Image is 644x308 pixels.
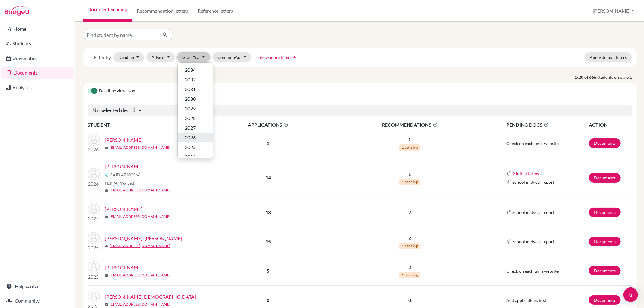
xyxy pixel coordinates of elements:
p: 0 [328,297,492,304]
b: 5 [267,268,269,274]
img: Common App logo [506,210,511,215]
a: [PERSON_NAME] [105,136,143,144]
span: 2028 [185,115,196,122]
img: Calian, Roxanne [88,203,100,215]
span: 1 pending [399,243,420,249]
img: Common App logo [506,171,511,176]
a: [EMAIL_ADDRESS][DOMAIN_NAME] [110,302,170,307]
h5: No selected deadline [88,105,632,116]
span: FERPA [105,180,134,186]
a: Home [1,23,74,35]
button: 2027 [178,123,213,133]
button: 2034 [178,65,213,75]
a: Documents [589,295,621,305]
img: Thrasher, Noah [88,261,100,273]
a: [EMAIL_ADDRESS][DOMAIN_NAME] [110,187,170,193]
a: Documents [1,67,74,79]
b: 15 [265,239,271,244]
button: 2025 [178,142,213,152]
span: 1 pending [399,179,420,185]
a: Students [1,37,74,49]
span: 2027 [185,124,196,132]
span: 2030 [185,95,196,103]
button: 2029 [178,104,213,113]
span: Deadline view is on [99,87,135,95]
p: 1 [328,170,492,178]
b: 13 [265,209,271,215]
i: filter_list [88,55,92,59]
a: [PERSON_NAME], [PERSON_NAME] [105,235,182,242]
button: 2 initial forms [512,170,539,177]
img: Fregeau, Ben [88,168,100,180]
span: 2032 [185,76,196,83]
button: Advisor [146,52,175,62]
button: Deadline [113,52,144,62]
span: students on page 1 [597,74,637,80]
span: 2029 [185,105,196,112]
span: 1 pending [399,272,420,278]
span: APPLICATIONS [209,121,327,129]
p: 2026 [88,180,100,187]
div: Grad Year [177,62,213,158]
p: 2 [328,234,492,242]
button: Apply default filters [585,52,632,62]
span: mail [105,215,108,219]
span: School midyear report [512,238,554,245]
div: Open Intercom Messenger [623,287,638,302]
a: Community [1,295,74,307]
span: mail [105,189,108,192]
a: [EMAIL_ADDRESS][DOMAIN_NAME] [110,214,170,219]
button: CommonApp [212,52,252,62]
button: 2030 [178,94,213,104]
a: [PERSON_NAME] [105,205,143,213]
b: 0 [267,297,269,303]
b: 1 [267,140,269,146]
input: Find student by name... [83,29,158,40]
span: Check on each uni's website [506,268,559,274]
span: 2024 [185,153,196,160]
span: 2025 [185,144,196,151]
a: [EMAIL_ADDRESS][DOMAIN_NAME] [110,243,170,249]
img: Abdalla, Jehad [88,291,100,303]
span: School midyear report [512,179,554,185]
span: mail [105,244,108,248]
a: Documents [589,237,621,246]
span: PENDING DOCS [506,121,588,129]
p: 2 [328,209,492,216]
img: Zaitman, Alon [88,134,100,146]
p: 2025 [88,273,100,281]
button: 2031 [178,84,213,94]
span: mail [105,274,108,277]
i: arrow_drop_up [292,54,298,60]
a: [PERSON_NAME] [105,163,143,170]
img: Common App logo [506,179,511,184]
button: 2026 [178,133,213,142]
a: Documents [589,138,621,148]
span: 2031 [185,86,196,93]
a: Documents [589,173,621,183]
span: CAID 47200566 [110,172,140,178]
strong: 1-20 of 666 [575,74,597,80]
span: Add applications first [506,298,546,303]
span: 2034 [185,66,196,74]
img: Havranek, Tizian [88,232,100,244]
p: 2 [328,264,492,271]
p: 2025 [88,215,100,222]
a: Documents [589,266,621,275]
b: 14 [265,175,271,180]
span: Show more filters [259,55,292,60]
button: Show more filtersarrow_drop_up [254,52,303,62]
span: mail [105,303,108,306]
img: Common App logo [506,239,511,244]
th: STUDENT [88,121,208,129]
a: [EMAIL_ADDRESS][DOMAIN_NAME] [110,145,170,150]
a: [EMAIL_ADDRESS][DOMAIN_NAME] [110,272,170,278]
span: 2026 [185,134,196,141]
img: Common App logo [105,173,110,177]
a: Documents [589,208,621,217]
span: 1 pending [399,144,420,151]
span: Filter by [94,54,111,60]
span: - Waived [118,180,134,186]
button: 2024 [178,152,213,162]
span: School midyear report [512,209,554,215]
